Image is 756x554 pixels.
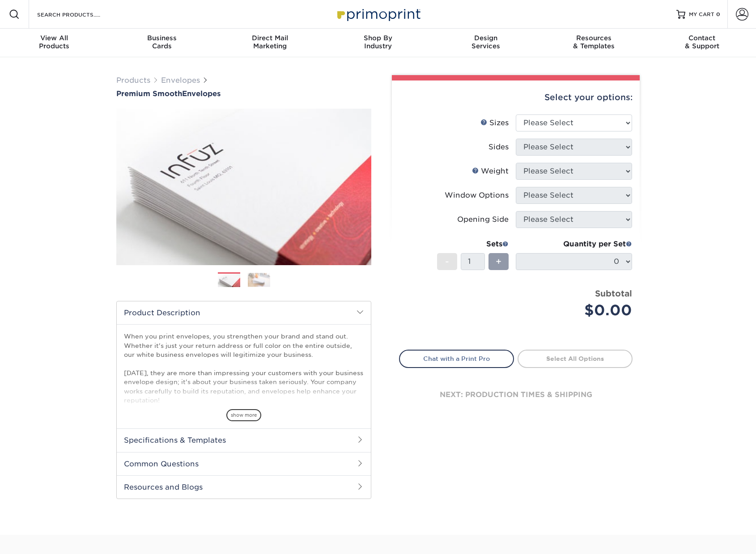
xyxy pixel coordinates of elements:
[648,34,756,42] span: Contact
[488,142,509,152] div: Sides
[108,34,216,42] span: Business
[445,190,509,201] div: Window Options
[117,301,371,324] h2: Product Description
[36,9,123,20] input: SEARCH PRODUCTS.....
[324,34,432,42] span: Shop By
[432,29,540,57] a: DesignServices
[457,214,509,225] div: Opening Side
[689,11,714,18] span: MY CART
[496,255,501,268] span: +
[226,409,261,421] span: show more
[116,89,371,98] h1: Envelopes
[432,34,540,42] span: Design
[216,34,324,50] div: Marketing
[648,29,756,57] a: Contact& Support
[108,29,216,57] a: BusinessCards
[216,29,324,57] a: Direct MailMarketing
[445,255,449,268] span: -
[117,452,371,475] h2: Common Questions
[399,368,633,422] div: next: production times & shipping
[324,29,432,57] a: Shop ByIndustry
[522,300,632,321] div: $0.00
[116,99,371,275] img: Premium Smooth 01
[116,89,371,98] a: Premium SmoothEnvelopes
[518,350,633,368] a: Select All Options
[124,332,364,550] p: When you print envelopes, you strengthen your brand and stand out. Whether it's just your return ...
[108,34,216,50] div: Cards
[116,76,150,85] a: Products
[437,239,509,250] div: Sets
[480,118,509,128] div: Sizes
[648,34,756,50] div: & Support
[472,166,509,177] div: Weight
[117,475,371,499] h2: Resources and Blogs
[324,34,432,50] div: Industry
[595,288,632,298] strong: Subtotal
[116,89,182,98] span: Premium Smooth
[117,428,371,452] h2: Specifications & Templates
[333,4,423,24] img: Primoprint
[432,34,540,50] div: Services
[516,239,632,250] div: Quantity per Set
[218,273,240,288] img: Envelopes 01
[540,29,648,57] a: Resources& Templates
[161,76,200,85] a: Envelopes
[399,350,514,368] a: Chat with a Print Pro
[399,80,633,114] div: Select your options:
[716,11,720,17] span: 0
[216,34,324,42] span: Direct Mail
[540,34,648,50] div: & Templates
[248,273,270,287] img: Envelopes 02
[540,34,648,42] span: Resources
